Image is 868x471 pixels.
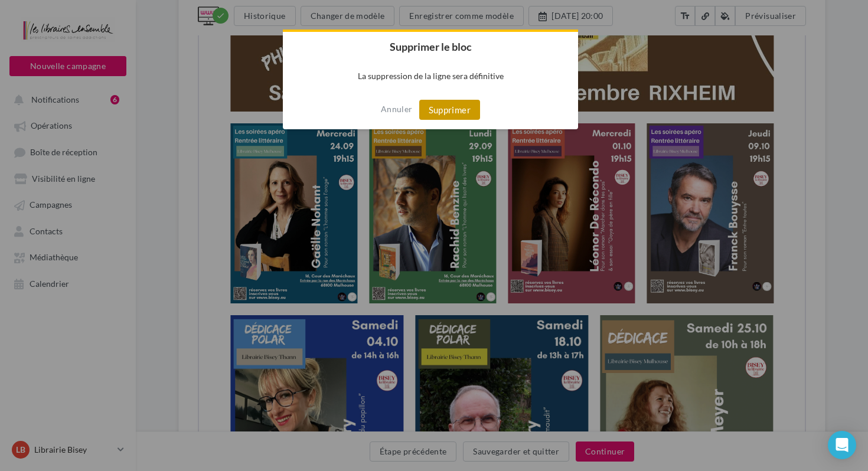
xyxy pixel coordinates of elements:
button: Annuler [381,100,412,119]
img: phpyPcnwm [185,21,421,139]
h2: Supprimer le bloc [283,32,578,61]
p: La suppression de la ligne sera définitive [283,61,578,90]
img: Faerix_.jpg [31,162,575,468]
button: Supprimer [419,100,480,120]
div: Open Intercom Messenger [828,431,856,459]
